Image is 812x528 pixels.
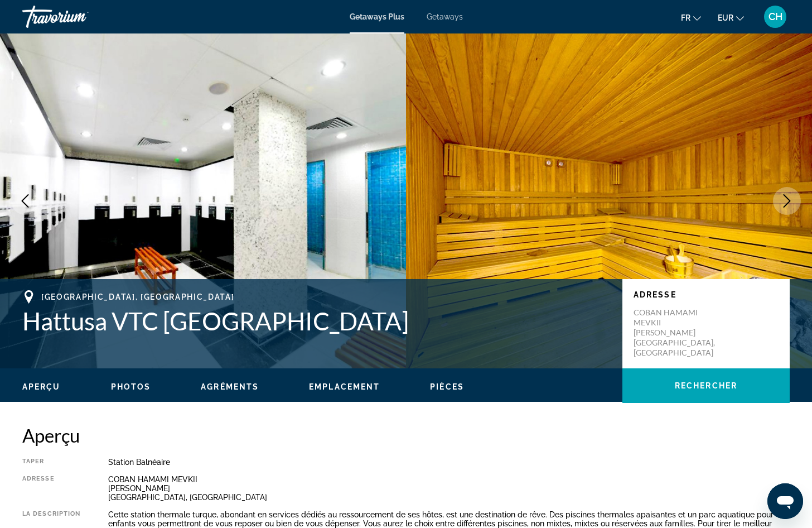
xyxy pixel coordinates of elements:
span: Aperçu [22,382,61,391]
span: CH [768,11,782,22]
span: Pièces [430,382,464,391]
button: Photos [111,382,151,392]
button: User Menu [761,5,790,28]
button: Aperçu [22,382,61,392]
button: Rechercher [622,368,790,403]
button: Change language [681,9,701,26]
button: Previous image [11,187,39,215]
a: Getaways [427,12,463,21]
button: Next image [773,187,801,215]
p: Adresse [634,290,779,299]
span: [GEOGRAPHIC_DATA], [GEOGRAPHIC_DATA] [41,292,234,301]
span: Agréments [201,382,259,391]
button: Agréments [201,382,259,392]
div: Station balnéaire [108,458,790,467]
span: EUR [718,13,733,22]
button: Pièces [430,382,464,392]
span: Emplacement [309,382,380,391]
button: Change currency [718,9,744,26]
span: Photos [111,382,151,391]
span: fr [681,13,690,22]
div: Adresse [22,475,80,502]
div: COBAN HAMAMI MEVKII [PERSON_NAME] [GEOGRAPHIC_DATA], [GEOGRAPHIC_DATA] [108,475,790,502]
a: Getaways Plus [350,12,404,21]
h1: Hattusa VTC [GEOGRAPHIC_DATA] [22,306,611,335]
button: Emplacement [309,382,380,392]
p: COBAN HAMAMI MEVKII [PERSON_NAME] [GEOGRAPHIC_DATA], [GEOGRAPHIC_DATA] [634,308,723,358]
h2: Aperçu [22,424,790,447]
iframe: Bouton de lancement de la fenêtre de messagerie [767,483,803,519]
span: Rechercher [675,381,737,390]
a: Travorium [22,2,134,31]
div: Taper [22,458,80,467]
